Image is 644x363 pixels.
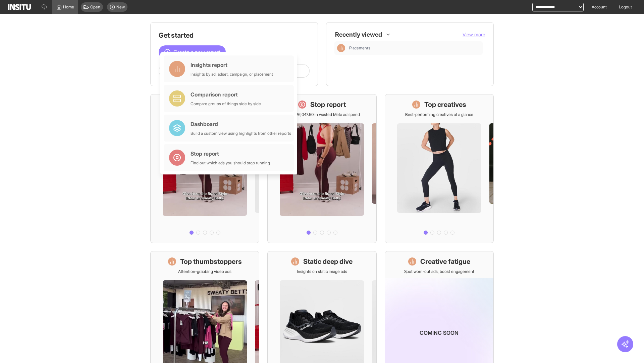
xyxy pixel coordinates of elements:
img: Logo [8,4,31,10]
div: Build a custom view using highlights from other reports [191,131,291,136]
p: Insights on static image ads [297,269,347,274]
h1: Get started [159,31,310,40]
h1: Stop report [310,100,346,109]
div: Stop report [191,150,270,158]
p: Save £26,047.50 in wasted Meta ad spend [284,112,360,117]
p: Attention-grabbing video ads [178,269,231,274]
span: Placements [349,45,370,51]
p: Best-performing creatives at a glance [405,112,473,117]
h1: Static deep dive [303,257,353,266]
span: Home [63,4,74,10]
div: Insights by ad, adset, campaign, or placement [191,72,273,77]
div: Comparison report [191,90,261,98]
span: Create a new report [173,48,220,56]
div: Compare groups of things side by side [191,101,261,107]
h1: Top creatives [424,100,466,109]
a: Stop reportSave £26,047.50 in wasted Meta ad spend [267,94,376,243]
span: Open [90,4,100,10]
span: Placements [349,45,480,51]
h1: Top thumbstoppers [180,257,242,266]
button: View more [463,31,485,38]
div: Insights [337,44,345,52]
div: Find out which ads you should stop running [191,160,270,166]
span: New [116,4,125,10]
div: Insights report [191,61,273,69]
button: Create a new report [159,45,226,59]
div: Dashboard [191,120,291,128]
span: View more [463,32,485,37]
a: What's live nowSee all active ads instantly [150,94,259,243]
a: Top creativesBest-performing creatives at a glance [385,94,494,243]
